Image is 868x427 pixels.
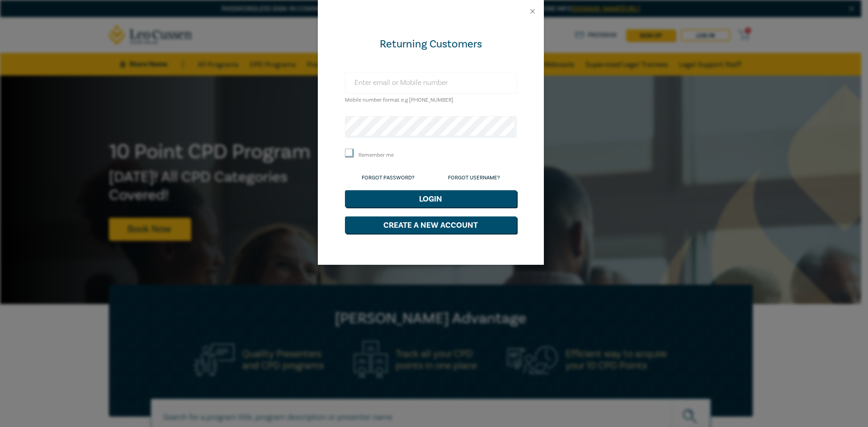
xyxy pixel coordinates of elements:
button: Create a New Account [345,216,517,234]
label: Remember me [359,151,394,159]
small: Mobile number format e.g [PHONE_NUMBER] [345,97,453,103]
button: Close [528,7,537,15]
input: Enter email or Mobile number [345,72,517,94]
a: Forgot Username? [448,174,500,181]
button: Login [345,190,517,207]
div: Returning Customers [345,37,517,52]
a: Forgot Password? [362,174,415,181]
